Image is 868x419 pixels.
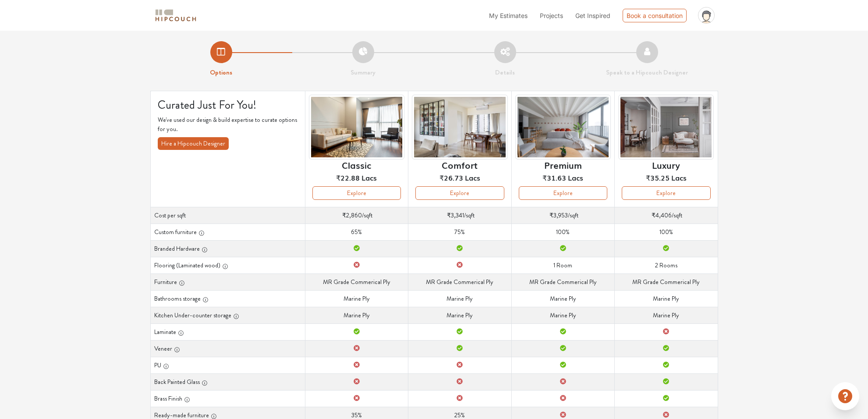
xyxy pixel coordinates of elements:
[150,390,305,407] th: Brass Finish
[646,172,670,183] span: ₹35.25
[305,307,408,323] td: Marine Ply
[671,172,687,183] span: Lacs
[150,290,305,307] th: Bathrooms storage
[408,307,511,323] td: Marine Ply
[622,186,710,200] button: Explore
[615,273,718,290] td: MR Grade Commerical Ply
[150,307,305,323] th: Kitchen Under-counter storage
[412,95,507,160] img: header-preview
[575,12,610,19] span: Get Inspired
[210,67,232,77] strong: Options
[150,257,305,273] th: Flooring (Laminated wood)
[511,307,614,323] td: Marine Ply
[540,12,563,19] span: Projects
[549,211,568,220] span: ₹3,953
[351,67,376,77] strong: Summary
[652,160,680,170] h6: Luxury
[158,115,298,134] p: We've used our design & build expertise to curate options for you.
[623,9,687,22] div: Book a consultation
[606,67,688,77] strong: Speak to a Hipcouch Designer
[495,67,515,77] strong: Details
[408,224,511,240] td: 75%
[305,273,408,290] td: MR Grade Commerical Ply
[439,172,463,183] span: ₹26.73
[465,172,480,183] span: Lacs
[361,172,377,183] span: Lacs
[150,357,305,373] th: PU
[652,211,672,220] span: ₹4,406
[618,95,714,160] img: header-preview
[615,257,718,273] td: 2 Rooms
[515,95,611,160] img: header-preview
[511,290,614,307] td: Marine Ply
[408,273,511,290] td: MR Grade Commerical Ply
[154,6,198,25] span: logo-horizontal.svg
[519,186,607,200] button: Explore
[342,160,371,170] h6: Classic
[511,207,614,224] td: /sqft
[615,224,718,240] td: 100%
[336,172,360,183] span: ₹22.88
[408,290,511,307] td: Marine Ply
[154,8,198,23] img: logo-horizontal.svg
[305,207,408,224] td: /sqft
[305,224,408,240] td: 65%
[150,323,305,340] th: Laminate
[544,160,582,170] h6: Premium
[342,211,362,220] span: ₹2,860
[150,373,305,390] th: Back Painted Glass
[150,240,305,257] th: Branded Hardware
[309,95,404,160] img: header-preview
[615,207,718,224] td: /sqft
[312,186,401,200] button: Explore
[615,307,718,323] td: Marine Ply
[489,12,528,19] span: My Estimates
[442,160,478,170] h6: Comfort
[447,211,464,220] span: ₹3,341
[150,207,305,224] th: Cost per sqft
[408,207,511,224] td: /sqft
[511,273,614,290] td: MR Grade Commerical Ply
[150,273,305,290] th: Furniture
[158,137,229,150] button: Hire a Hipcouch Designer
[615,290,718,307] td: Marine Ply
[568,172,583,183] span: Lacs
[305,290,408,307] td: Marine Ply
[511,224,614,240] td: 100%
[542,172,566,183] span: ₹31.63
[150,340,305,357] th: Veneer
[150,224,305,240] th: Custom furniture
[415,186,504,200] button: Explore
[158,98,298,112] h4: Curated Just For You!
[511,257,614,273] td: 1 Room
